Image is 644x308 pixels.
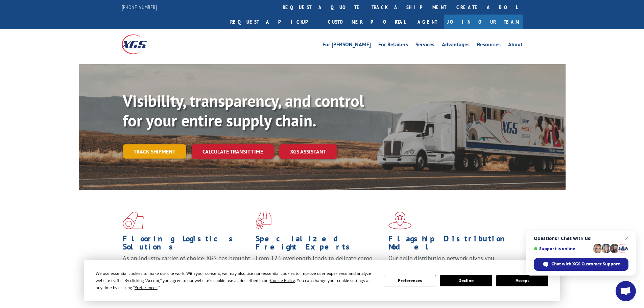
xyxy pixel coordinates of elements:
a: Track shipment [123,144,186,159]
div: Cookie Consent Prompt [84,260,560,301]
span: As an industry carrier of choice, XGS has brought innovation and dedication to flooring logistics... [123,254,250,278]
span: Chat with XGS Customer Support [534,258,628,271]
a: Customer Portal [323,15,411,29]
img: xgs-icon-flagship-distribution-model-red [388,212,412,229]
a: For [PERSON_NAME] [323,42,371,49]
a: For Retailers [378,42,408,49]
span: Support is online [534,246,591,251]
h1: Flooring Logistics Solutions [123,235,251,254]
a: Request a pickup [225,15,323,29]
span: Chat with XGS Customer Support [551,261,620,267]
img: xgs-icon-focused-on-flooring-red [256,212,271,229]
a: Services [415,42,434,49]
a: Open chat [616,281,636,301]
span: Our agile distribution network gives you nationwide inventory management on demand. [388,254,513,270]
span: Cookie Policy [270,278,295,283]
a: Agent [411,15,444,29]
button: Preferences [384,275,436,286]
h1: Specialized Freight Experts [256,235,383,254]
a: Calculate transit time [192,144,274,159]
p: From 123 overlength loads to delicate cargo, our experienced staff knows the best way to move you... [256,254,383,284]
a: Advantages [442,42,470,49]
a: Resources [477,42,501,49]
h1: Flagship Distribution Model [388,235,516,254]
img: xgs-icon-total-supply-chain-intelligence-red [123,212,144,229]
button: Decline [440,275,492,286]
a: [PHONE_NUMBER] [122,4,157,10]
div: We use essential cookies to make our site work. With your consent, we may also use non-essential ... [96,270,376,291]
a: About [508,42,523,49]
a: Join Our Team [444,15,523,29]
span: Questions? Chat with us! [534,236,628,241]
a: XGS ASSISTANT [279,144,337,159]
button: Accept [496,275,548,286]
span: Preferences [135,285,158,290]
b: Visibility, transparency, and control for your entire supply chain. [123,90,364,131]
